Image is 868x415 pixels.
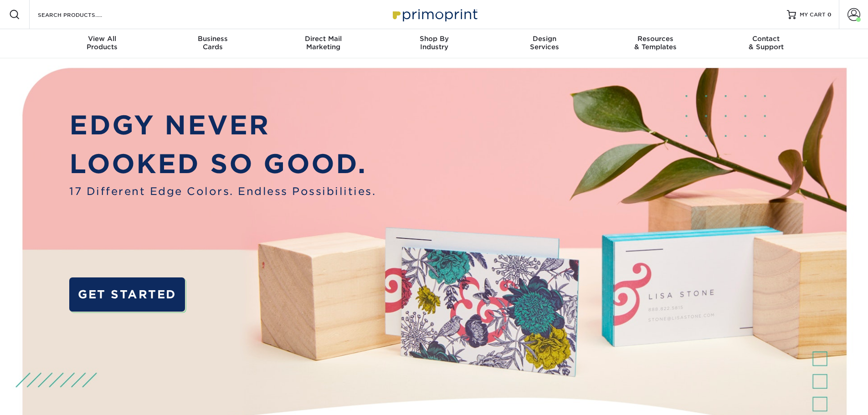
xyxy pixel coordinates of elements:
a: BusinessCards [157,29,268,58]
p: EDGY NEVER [69,106,376,145]
span: Direct Mail [268,35,379,43]
div: & Support [711,35,822,51]
img: Primoprint [389,5,480,24]
div: Cards [157,35,268,51]
div: Services [489,35,600,51]
p: LOOKED SO GOOD. [69,144,376,184]
a: GET STARTED [69,277,185,312]
div: & Templates [600,35,711,51]
span: Business [157,35,268,43]
a: View AllProducts [47,29,158,58]
span: Contact [711,35,822,43]
div: Marketing [268,35,379,51]
a: Contact& Support [711,29,822,58]
a: Resources& Templates [600,29,711,58]
span: View All [47,35,158,43]
span: Resources [600,35,711,43]
div: Industry [379,35,489,51]
div: Products [47,35,158,51]
span: MY CART [800,11,826,19]
a: Shop ByIndustry [379,29,489,58]
a: Direct MailMarketing [268,29,379,58]
span: 17 Different Edge Colors. Endless Possibilities. [69,184,376,199]
span: 0 [827,11,832,18]
input: SEARCH PRODUCTS..... [37,9,126,20]
span: Shop By [379,35,489,43]
span: Design [489,35,600,43]
a: DesignServices [489,29,600,58]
